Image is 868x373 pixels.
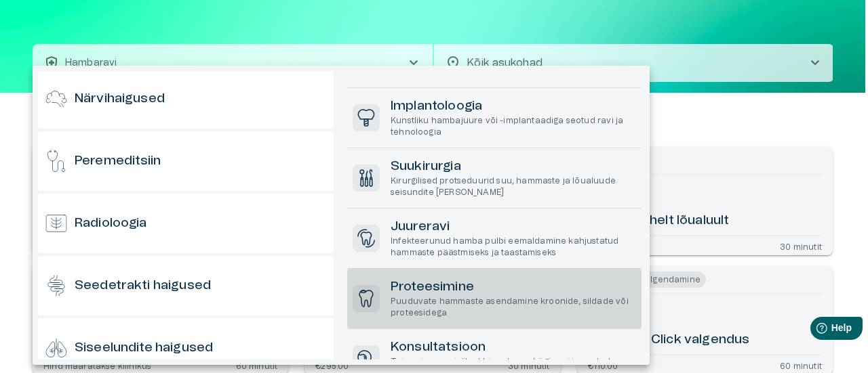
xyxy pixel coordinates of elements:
h6: Närvihaigused [75,90,165,108]
h6: Seedetrakti haigused [75,277,211,295]
h6: Siseelundite haigused [75,339,213,357]
h6: Proteesimine [391,278,636,297]
h6: Implantoloogia [391,97,636,116]
h6: Konsultatsioon [391,338,636,357]
h6: Peremeditsiin [75,152,161,171]
h6: Juureravi [391,218,636,236]
h6: Suukirurgia [391,158,636,176]
p: Kirurgilised protseduurid suu, hammaste ja lõualuude seisundite [PERSON_NAME] [391,175,636,198]
p: Kunstliku hambajuure või -implantaadiga seotud ravi ja tehnoloogia [391,115,636,138]
p: Puuduvate hammaste asendamine kroonide, sildade või proteesidega [391,296,636,319]
p: Infekteerunud hamba pulbi eemaldamine kahjustatud hammaste päästmiseks ja taastamiseks [391,236,636,259]
h6: Radioloogia [75,215,147,233]
iframe: Help widget launcher [762,311,868,349]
